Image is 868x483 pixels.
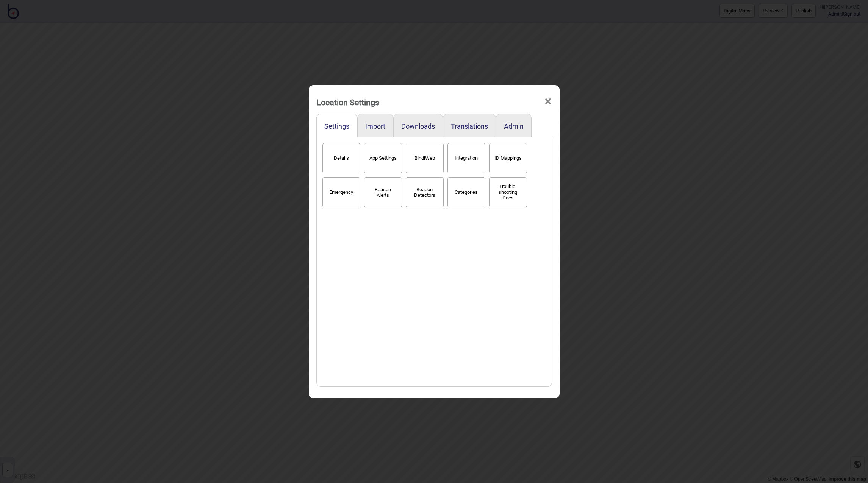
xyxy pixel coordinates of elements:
button: Categories [447,177,485,207]
div: Location Settings [316,94,379,111]
button: Beacon Alerts [364,177,402,207]
a: Trouble-shooting Docs [487,187,529,195]
button: ID Mappings [489,143,527,173]
button: Admin [504,122,524,130]
button: Details [322,143,360,173]
span: × [544,89,552,114]
a: Categories [446,187,487,195]
button: App Settings [364,143,402,173]
button: Beacon Detectors [406,177,444,207]
button: Translations [451,122,488,130]
button: BindiWeb [406,143,444,173]
button: Settings [324,122,349,130]
button: Import [365,122,385,130]
button: Trouble-shooting Docs [489,177,527,207]
button: Downloads [401,122,435,130]
button: Integration [447,143,485,173]
button: Emergency [322,177,360,207]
